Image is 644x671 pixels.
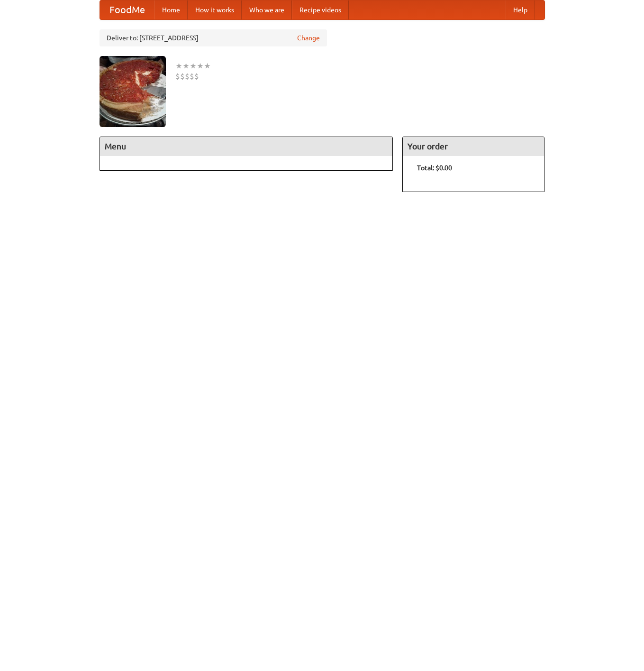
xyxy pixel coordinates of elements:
h4: Menu [100,137,393,156]
a: How it works [188,0,242,19]
li: ★ [182,61,190,71]
a: FoodMe [100,0,154,19]
h4: Your order [403,137,544,156]
li: $ [185,71,190,82]
div: Deliver to: [STREET_ADDRESS] [100,29,327,46]
a: Home [154,0,188,19]
li: ★ [175,61,182,71]
li: $ [175,71,180,82]
img: angular.jpg [100,56,166,127]
li: ★ [204,61,211,71]
li: $ [194,71,199,82]
li: $ [190,71,194,82]
b: Total: $0.00 [417,164,452,172]
li: ★ [197,61,204,71]
a: Recipe videos [292,0,349,19]
li: ★ [190,61,197,71]
a: Help [506,0,535,19]
li: $ [180,71,185,82]
a: Who we are [242,0,292,19]
a: Change [297,33,320,43]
